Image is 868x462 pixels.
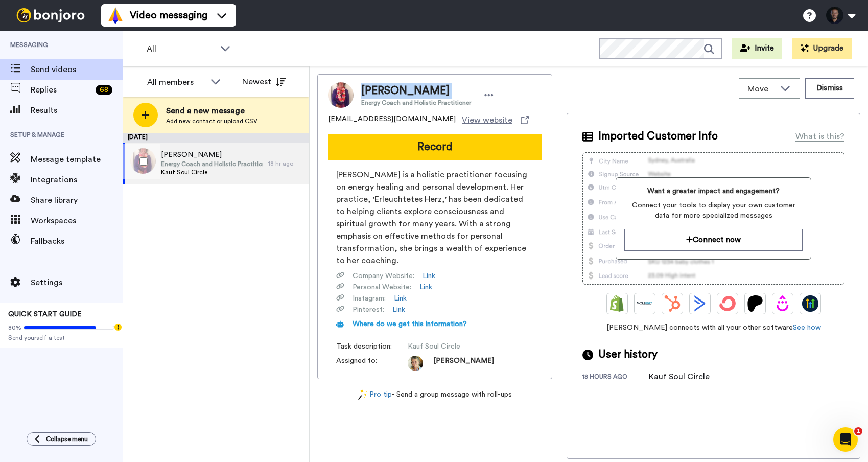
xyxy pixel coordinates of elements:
[147,43,215,55] span: All
[130,8,207,22] span: Video messaging
[854,427,862,435] span: 1
[637,295,653,312] img: Ontraport
[353,305,384,315] span: Pinterest :
[113,322,123,332] div: Tooltip anchor
[107,7,124,24] img: vm-color.svg
[31,84,91,96] span: Replies
[692,295,708,312] img: ActiveCampaign
[166,117,257,125] span: Add new contact or upload CSV
[462,114,529,126] a: View website
[361,99,471,107] span: Energy Coach and Holistic Practitioner
[795,130,844,143] div: What is this?
[353,271,414,281] span: Company Website :
[353,320,467,328] span: Where do we get this information?
[353,282,411,292] span: Personal Website :
[582,322,844,333] span: [PERSON_NAME] connects with all your other software
[31,63,123,76] span: Send videos
[775,295,791,312] img: Drip
[336,169,533,267] span: [PERSON_NAME] is a holistic practitioner focusing on energy healing and personal development. Her...
[27,432,96,446] button: Collapse menu
[317,389,552,400] div: - Send a group message with roll-ups
[664,295,681,312] img: Hubspot
[161,168,263,176] span: Kauf Soul Circle
[598,347,658,362] span: User history
[358,389,367,400] img: magic-wand.svg
[802,295,818,312] img: GoHighLevel
[624,200,803,221] span: Connect your tools to display your own customer data for more specialized messages
[161,160,263,168] span: Energy Coach and Holistic Practitioner
[392,305,405,315] a: Link
[31,276,123,289] span: Settings
[358,389,392,400] a: Pro tip
[123,133,309,143] div: [DATE]
[31,104,123,117] span: Results
[8,311,82,318] span: QUICK START GUIDE
[408,341,505,352] span: Kauf Soul Circle
[598,129,718,144] span: Imported Customer Info
[46,435,88,443] span: Collapse menu
[649,371,710,383] div: Kauf Soul Circle
[31,174,123,186] span: Integrations
[833,427,858,452] iframe: Intercom live chat
[161,150,263,160] span: [PERSON_NAME]
[268,159,304,168] div: 18 hr ago
[328,134,542,160] button: Record
[353,293,386,304] span: Instagram :
[336,356,408,371] span: Assigned to:
[793,324,821,331] a: See how
[361,83,471,99] span: [PERSON_NAME]
[408,356,423,371] img: 35eece9d-476d-4bad-9d3b-70f259bc0c81-1727243446.jpg
[31,235,123,247] span: Fallbacks
[96,85,112,95] div: 68
[423,271,435,281] a: Link
[8,324,21,332] span: 80%
[462,114,512,126] span: View website
[433,356,494,371] span: [PERSON_NAME]
[419,282,432,292] a: Link
[31,153,123,166] span: Message template
[609,295,625,312] img: Shopify
[624,229,803,251] button: Connect now
[31,215,123,227] span: Workspaces
[805,78,854,99] button: Dismiss
[747,295,763,312] img: Patreon
[719,295,736,312] img: ConvertKit
[12,8,89,22] img: bj-logo-header-white.svg
[166,105,257,117] span: Send a new message
[394,293,407,304] a: Link
[147,76,205,88] div: All members
[732,38,782,59] button: Invite
[328,114,456,126] span: [EMAIL_ADDRESS][DOMAIN_NAME]
[582,373,649,383] div: 18 hours ago
[31,194,123,206] span: Share library
[747,83,775,95] span: Move
[234,72,293,92] button: Newest
[328,82,354,108] img: Image of Elwyna Gudrun Reicher
[336,341,408,352] span: Task description :
[792,38,852,59] button: Upgrade
[624,186,803,196] span: Want a greater impact and engagement?
[8,334,114,342] span: Send yourself a test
